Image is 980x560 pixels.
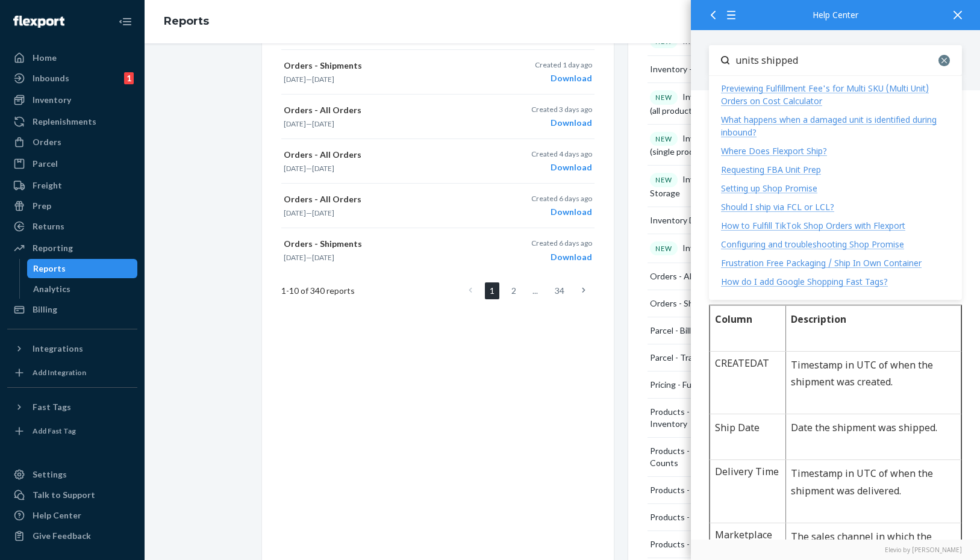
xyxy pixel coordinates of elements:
a: Home [7,48,137,67]
div: Parcel [33,158,58,170]
div: Pricing - Fulfillment Fees for SKUs [650,379,777,391]
div: Add Integration [33,367,86,378]
div: Fast Tags [33,401,71,413]
button: Give Feedback [7,526,137,546]
div: Parcel - Tracking Details [650,352,741,364]
div: Freight [33,179,62,191]
div: Products - All Case Packs With Dims And Inventory [650,406,830,430]
div: How to Fulfill TikTok Shop Orders with Flexport [721,220,905,231]
div: How do I add Google Shopping Fast Tags? [721,276,888,287]
div: Give Feedback [33,530,91,542]
p: NEW [655,175,672,185]
a: Page 34 [550,282,569,299]
a: Help Center [7,506,137,525]
button: Parcel - Tracking Details [648,344,844,372]
strong: Description [100,222,155,235]
button: Pricing - Fulfillment Fees for SKUs [648,372,844,399]
a: Reports [164,14,209,28]
div: Orders - Shipments [650,297,724,310]
button: Products - Available SKUs With Alias Counts [648,477,844,504]
button: Products - All SKUs With Dims And Alias Counts [648,438,844,477]
a: Inventory [7,90,137,110]
p: Timestamp in UTC of when the shipment was created. [100,266,265,301]
p: — [284,119,487,129]
button: Orders - Shipments[DATE]—[DATE]Created 6 days agoDownload [281,228,595,272]
div: Inventory Details - Reserve Storage [650,214,785,226]
button: NEWInventory Detail Report - LOT & FEFO (single product) [648,125,844,166]
p: NEW [655,93,672,102]
p: NEW [655,134,672,144]
div: Talk to Support [33,489,95,501]
a: Elevio by [PERSON_NAME] [709,546,962,554]
button: Products - Available SKUs With No Aliases [648,504,844,531]
p: The sales channel in which the order was created i.e. Amazon, eBay, Walmart. Marketplace can be F... [100,438,265,524]
time: [DATE] [312,253,334,262]
p: — [284,163,487,173]
button: Integrations [7,339,137,358]
p: Created 6 days ago [531,193,592,204]
p: Orders - All Orders [284,104,487,116]
a: Inbounds1 [7,69,137,88]
time: [DATE] [312,164,334,173]
button: Products - All Case Packs With Dims And Inventory [648,399,844,438]
button: Inventory Details - Reserve Storage [648,207,844,234]
div: Where Does Flexport Ship? [721,145,827,157]
a: Add Fast Tag [7,422,137,441]
div: Help Center [33,509,81,521]
div: Download [531,251,592,263]
button: NEWInventory Levels Report - RS & DTC [648,234,844,264]
button: Orders - Shipments[DATE]—[DATE]Created 1 day agoDownload [281,50,595,95]
span: 1 - 10 of 340 reports [281,285,355,297]
td: CREATEDAT [19,261,95,324]
div: Download [531,206,592,218]
a: Billing [7,300,137,319]
span: Flexport [154,509,191,522]
div: Add Fast Tag [33,426,76,436]
a: Freight [7,176,137,195]
div: Reporting [33,242,73,254]
div: Inventory Levels Report - RS & DTC [650,241,817,256]
div: Inventory [33,94,71,106]
div: Inventory Detail Report - LOT & FEFO (single product) [650,132,832,158]
div: Download [531,161,592,173]
div: Products - Available SKUs With Alias Counts [650,484,818,496]
p: Date the shipment was shipped. [100,329,265,346]
time: [DATE] [312,75,334,84]
button: Parcel - Billing [648,317,844,344]
li: ... [528,282,543,299]
time: [DATE] [284,208,306,217]
a: Replenishments [7,112,137,131]
a: Returns [7,217,137,236]
div: Download [531,117,592,129]
time: [DATE] [284,253,306,262]
button: Orders - All Orders[DATE]—[DATE]Created 6 days agoDownload [281,184,595,228]
p: — [284,252,487,263]
button: Close Navigation [113,10,137,34]
div: Settings [33,468,67,481]
a: Analytics [27,279,138,299]
div: Setting up Shop Promise [721,182,817,194]
p: Orders - Shipments [284,60,487,72]
div: Configuring and troubleshooting Shop Promise [721,238,904,250]
p: Created 6 days ago [531,238,592,248]
div: Products - Available SKUs With No Aliases [650,511,810,523]
button: Inventory - Units in Long Term Storage [648,56,844,83]
div: Home [33,52,57,64]
div: Download [535,72,592,84]
p: Timestamp in UTC of when the shipment was delivered. [100,375,265,409]
time: [DATE] [284,75,306,84]
div: Help Center [709,11,962,19]
p: Orders - Shipments [284,238,487,250]
div: Inventory Detail Report - LOT & FEFO (all products) [650,90,832,117]
p: This report aims to provide sellers with information on shipments of DTC Orders, including when t... [18,87,271,157]
div: Inbounds [33,72,69,84]
a: Talk to Support [7,485,137,505]
div: Products - SKUs With Linked Aliases [650,538,788,550]
div: Returns [33,220,64,232]
a: Settings [7,465,137,484]
div: Prep [33,200,51,212]
button: Products - SKUs With Linked Aliases [648,531,844,558]
time: [DATE] [284,164,306,173]
p: — [284,208,487,218]
p: Ship Date [24,329,90,346]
